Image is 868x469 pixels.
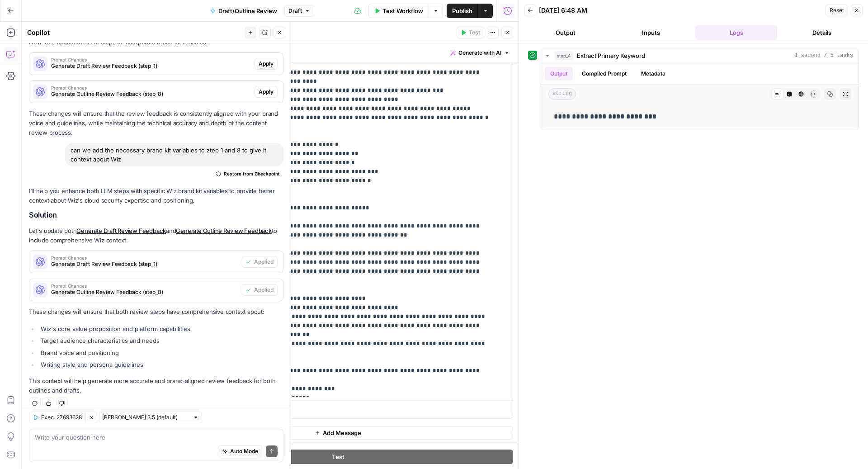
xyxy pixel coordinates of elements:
div: 1 second / 5 tasks [541,63,859,130]
div: can we add the necessary brand kit variables to ztep 1 and 8 to give it context about Wiz [65,143,283,166]
button: Applied [242,284,278,296]
span: Prompt Changes [51,256,238,260]
h2: Solution [29,211,283,219]
span: Test [332,452,344,461]
button: Applied [242,256,278,268]
li: Target audience characteristics and needs [38,336,283,345]
button: Generate with AI [447,47,513,59]
button: Test [163,449,513,464]
div: Write your prompt [157,43,519,62]
button: Add Message [163,426,513,440]
span: Apply [259,60,274,68]
button: 1 second / 5 tasks [541,48,859,63]
button: Compiled Prompt [576,67,632,81]
span: Applied [254,258,274,266]
button: Test Workflow [368,4,429,18]
span: Auto Mode [230,447,258,455]
span: Apply [259,88,274,96]
button: Publish [447,4,478,18]
button: Exec. 27693628 [29,411,85,423]
span: 1 second / 5 tasks [794,52,853,60]
span: Generate Draft Review Feedback (step_1) [51,62,251,70]
span: Generate Outline Review Feedback (step_8) [51,90,251,98]
span: string [548,88,576,100]
p: This context will help generate more accurate and brand-aligned review feedback for both outlines... [29,376,283,395]
a: Generate Draft Review Feedback [76,227,166,234]
button: Reset [826,5,848,16]
button: Details [781,25,863,40]
button: Test [457,27,484,38]
span: Prompt Changes [51,57,251,62]
span: Draft [288,7,302,15]
li: Wiz's core value proposition and platform capabilities [38,324,283,333]
span: step_4 [555,51,573,60]
span: Add Message [323,428,361,437]
span: Extract Primary Keyword [577,51,645,60]
button: Inputs [610,25,692,40]
button: Apply [255,58,278,70]
button: Metadata [636,67,671,81]
button: Output [545,67,573,81]
button: Auto Mode [218,445,262,457]
p: Let's update both and to include comprehensive Wiz context: [29,226,283,245]
button: Logs [695,25,777,40]
button: Draft/Outline Review [205,4,283,18]
span: Exec. 27693628 [41,413,82,421]
input: Claude Sonnet 3.5 (default) [102,412,189,422]
button: Draft [284,5,314,17]
div: Copilot [27,28,242,37]
p: These changes will ensure that both review steps have comprehensive context about: [29,307,283,317]
span: Applied [254,286,274,294]
p: These changes will ensure that the review feedback is consistently aligned with your brand voice ... [29,109,283,137]
span: Generate Draft Review Feedback (step_1) [51,260,238,268]
span: Reset [830,6,844,14]
span: Test Workflow [382,6,423,15]
button: Output [524,25,606,40]
p: I'll help you enhance both LLM steps with specific Wiz brand kit variables to provide better cont... [29,186,283,205]
span: Generate with AI [458,49,501,57]
span: Restore from Checkpoint [224,170,280,177]
span: Draft/Outline Review [218,6,277,15]
span: Generate Outline Review Feedback (step_8) [51,288,238,296]
button: Restore from Checkpoint [212,168,283,179]
span: Prompt Changes [51,85,251,90]
li: Writing style and persona guidelines [38,360,283,369]
button: Apply [255,86,278,98]
span: Test [469,28,480,37]
a: Generate Outline Review Feedback [176,227,271,234]
span: Publish [452,6,472,15]
span: Prompt Changes [51,284,238,288]
li: Brand voice and positioning [38,348,283,357]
